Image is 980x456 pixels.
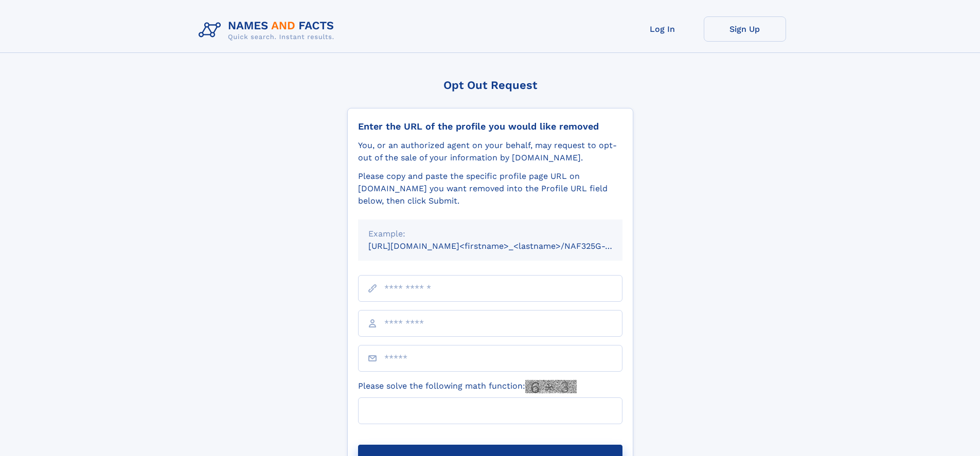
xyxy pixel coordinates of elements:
[621,16,704,42] a: Log In
[358,170,622,207] div: Please copy and paste the specific profile page URL on [DOMAIN_NAME] you want removed into the Pr...
[368,241,642,251] small: [URL][DOMAIN_NAME]<firstname>_<lastname>/NAF325G-xxxxxxxx
[194,16,343,44] img: Logo Names and Facts
[358,380,577,393] label: Please solve the following math function:
[358,139,622,164] div: You, or an authorized agent on your behalf, may request to opt-out of the sale of your informatio...
[358,121,622,132] div: Enter the URL of the profile you would like removed
[347,79,633,92] div: Opt Out Request
[368,228,612,240] div: Example:
[704,16,786,42] a: Sign Up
